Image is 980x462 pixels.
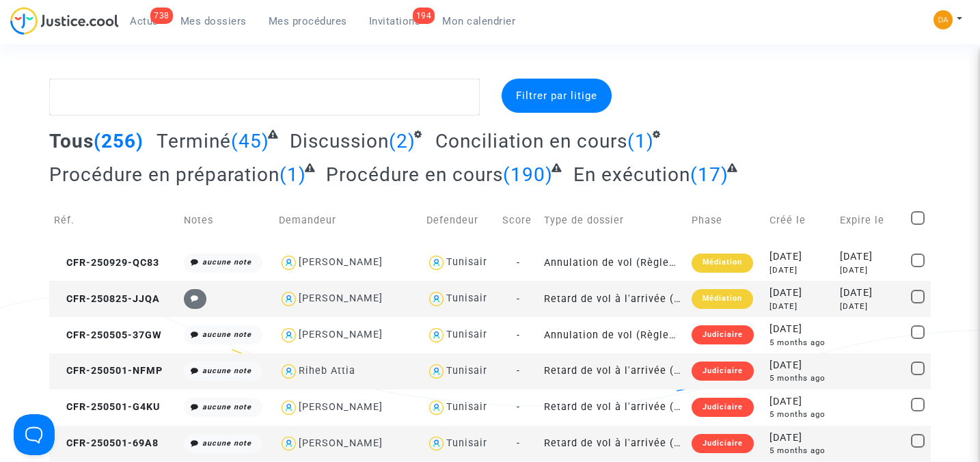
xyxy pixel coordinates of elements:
td: Score [498,196,539,245]
img: f196418186172f8aa65772d580cc3cbf [934,10,953,29]
span: - [517,365,520,377]
span: Filtrer par litige [516,90,597,102]
a: Mes procédures [258,11,358,31]
div: 5 months ago [770,409,831,420]
div: 738 [150,8,173,24]
div: [DATE] [770,286,831,301]
span: - [517,329,520,341]
span: Tous [49,130,94,152]
span: Discussion [290,130,389,152]
div: [DATE] [840,264,901,276]
div: Tunisair [446,256,487,268]
img: icon-user.svg [426,434,446,454]
td: Demandeur [274,196,422,245]
i: aucune note [202,403,251,411]
td: Defendeur [422,196,498,245]
a: 738Actus [119,11,169,31]
div: Médiation [692,254,753,273]
td: Retard de vol à l'arrivée (Règlement CE n°261/2004) [539,426,687,462]
td: Retard de vol à l'arrivée (Règlement CE n°261/2004) [539,281,687,317]
span: Terminé [156,130,231,152]
div: [PERSON_NAME] [299,293,383,304]
div: [PERSON_NAME] [299,437,383,449]
img: icon-user.svg [426,289,446,309]
div: Judiciaire [692,325,754,344]
div: 5 months ago [770,372,831,384]
img: icon-user.svg [279,362,299,381]
span: (1) [627,130,654,152]
img: icon-user.svg [279,434,299,454]
div: [DATE] [840,286,901,301]
td: Type de dossier [539,196,687,245]
div: [PERSON_NAME] [299,329,383,340]
img: icon-user.svg [426,362,446,381]
a: Mes dossiers [169,11,258,31]
div: Judiciaire [692,434,754,453]
span: Conciliation en cours [435,130,627,152]
span: Mon calendrier [442,15,515,27]
td: Retard de vol à l'arrivée (Règlement CE n°261/2004) [539,390,687,426]
img: jc-logo.svg [10,7,119,35]
span: (45) [231,130,269,152]
div: Tunisair [446,329,487,340]
span: - [517,293,520,305]
span: - [517,401,520,413]
span: CFR-250501-69A8 [54,437,159,449]
div: [DATE] [770,358,831,373]
div: Médiation [692,289,753,308]
td: Notes [179,196,275,245]
td: Annulation de vol (Règlement CE n°261/2004) [539,317,687,353]
td: Créé le [765,196,836,245]
div: [PERSON_NAME] [299,401,383,413]
i: aucune note [202,258,251,267]
span: Mes procédures [269,15,347,27]
span: CFR-250501-NFMP [54,365,163,377]
div: 194 [413,8,435,24]
div: [PERSON_NAME] [299,256,383,268]
div: [DATE] [770,322,831,337]
div: [DATE] [770,264,831,276]
div: Tunisair [446,401,487,413]
div: Judiciaire [692,362,754,381]
div: [DATE] [840,249,901,264]
td: Retard de vol à l'arrivée (Règlement CE n°261/2004) [539,353,687,390]
span: CFR-250505-37GW [54,329,162,341]
div: Judiciaire [692,398,754,417]
img: icon-user.svg [279,398,299,418]
div: Riheb Attia [299,365,355,377]
i: aucune note [202,330,251,339]
img: icon-user.svg [279,325,299,345]
img: icon-user.svg [426,398,446,418]
td: Expire le [835,196,906,245]
div: [DATE] [840,301,901,312]
span: CFR-250825-JJQA [54,293,160,305]
span: Invitations [369,15,421,27]
span: (1) [280,163,306,186]
span: - [517,257,520,269]
a: Mon calendrier [431,11,526,31]
img: icon-user.svg [426,253,446,273]
img: icon-user.svg [279,289,299,309]
span: CFR-250501-G4KU [54,401,160,413]
div: [DATE] [770,394,831,409]
i: aucune note [202,439,251,448]
span: - [517,437,520,449]
span: (256) [94,130,144,152]
img: icon-user.svg [426,325,446,345]
div: Tunisair [446,293,487,304]
div: Tunisair [446,437,487,449]
span: (190) [503,163,553,186]
span: (2) [389,130,416,152]
i: aucune note [202,366,251,375]
div: [DATE] [770,249,831,264]
img: icon-user.svg [279,253,299,273]
div: [DATE] [770,301,831,312]
div: [DATE] [770,431,831,446]
div: 5 months ago [770,337,831,349]
a: 194Invitations [358,11,432,31]
span: Mes dossiers [180,15,247,27]
div: 5 months ago [770,445,831,457]
span: En exécution [573,163,690,186]
span: Procédure en cours [326,163,503,186]
span: Procédure en préparation [49,163,280,186]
